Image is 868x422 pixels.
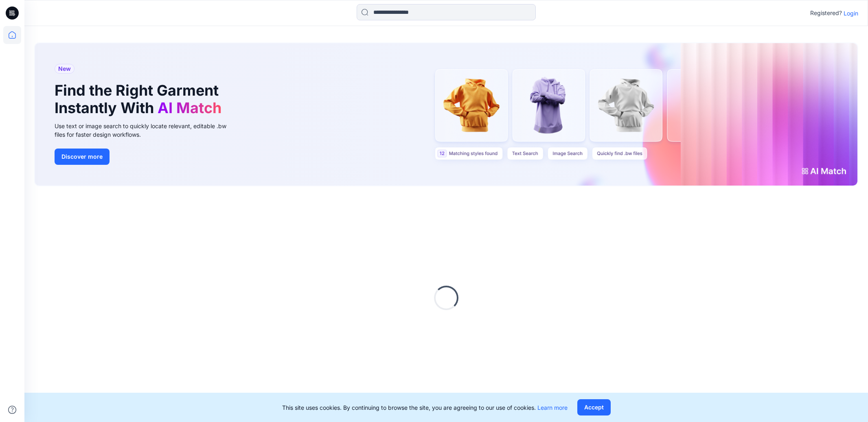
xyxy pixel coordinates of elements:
[537,404,568,411] a: Learn more
[577,399,611,415] button: Accept
[282,403,568,412] p: This site uses cookies. By continuing to browse the site, you are agreeing to our use of cookies.
[55,82,226,117] h1: Find the Right Garment Instantly With
[58,64,71,74] span: New
[844,9,858,17] p: Login
[55,149,110,165] button: Discover more
[810,8,842,18] p: Registered?
[55,122,238,139] div: Use text or image search to quickly locate relevant, editable .bw files for faster design workflows.
[158,99,221,117] span: AI Match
